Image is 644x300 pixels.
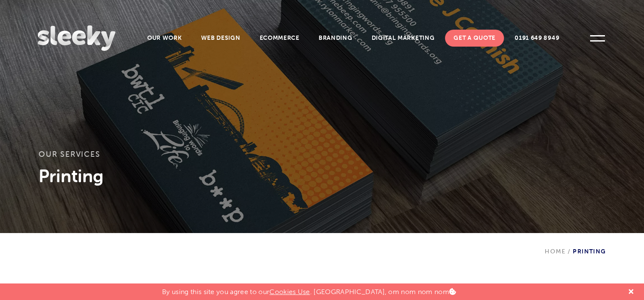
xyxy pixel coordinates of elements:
a: Web Design [193,30,249,47]
a: Ecommerce [251,30,308,47]
span: / [566,248,573,255]
a: Digital Marketing [363,30,443,47]
img: Sleeky Web Design Newcastle [38,25,115,51]
a: 0191 649 8949 [506,30,568,47]
a: Get A Quote [445,30,504,47]
a: Branding [310,30,361,47]
a: Our Work [139,30,190,47]
h3: Printing [39,165,606,186]
p: By using this site you agree to our . [GEOGRAPHIC_DATA], om nom nom nom [162,283,456,296]
a: Home [545,248,566,255]
a: Cookies Use [269,288,310,296]
div: Printing [545,233,606,255]
h3: Our services [39,149,606,165]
